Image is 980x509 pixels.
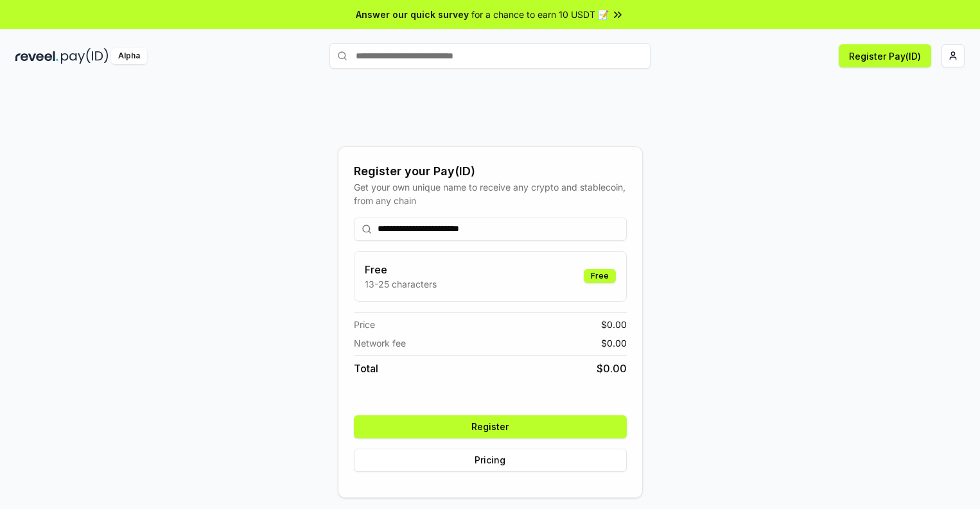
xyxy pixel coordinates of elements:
[354,336,406,350] span: Network fee
[111,48,147,64] div: Alpha
[354,180,627,207] div: Get your own unique name to receive any crypto and stablecoin, from any chain
[15,48,58,64] img: reveel_dark
[356,8,469,21] span: Answer our quick survey
[471,8,609,21] span: for a chance to earn 10 USDT 📝
[365,262,437,277] h3: Free
[354,361,378,376] span: Total
[365,277,437,291] p: 13-25 characters
[601,336,627,350] span: $ 0.00
[584,269,616,283] div: Free
[601,318,627,331] span: $ 0.00
[354,318,375,331] span: Price
[839,44,931,67] button: Register Pay(ID)
[354,415,627,438] button: Register
[354,162,627,180] div: Register your Pay(ID)
[61,48,109,64] img: pay_id
[354,449,627,472] button: Pricing
[597,361,627,376] span: $ 0.00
